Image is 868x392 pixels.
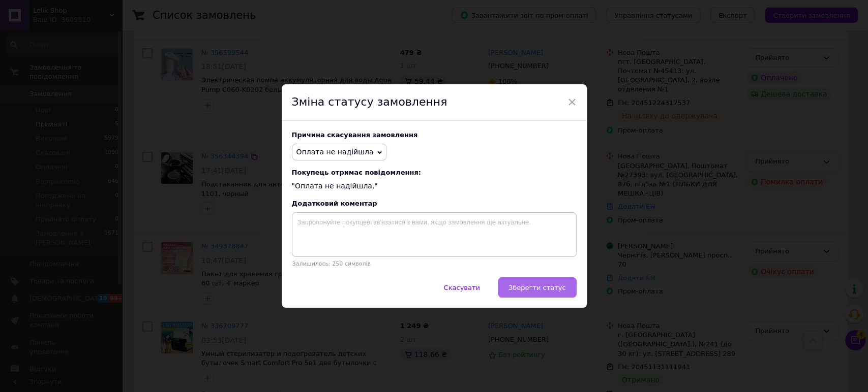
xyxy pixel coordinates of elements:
[292,200,577,207] div: Додатковий коментар
[292,131,577,139] div: Причина скасування замовлення
[508,284,566,291] span: Зберегти статус
[498,277,577,298] button: Зберегти статус
[296,148,374,156] span: Оплата не надійшла
[282,84,587,121] div: Зміна статусу замовлення
[292,169,577,176] span: Покупець отримає повідомлення:
[292,260,577,267] p: Залишилось: 250 символів
[292,169,577,191] div: "Оплата не надійшла."
[443,284,480,291] span: Скасувати
[433,277,490,298] button: Скасувати
[567,93,577,111] span: ×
